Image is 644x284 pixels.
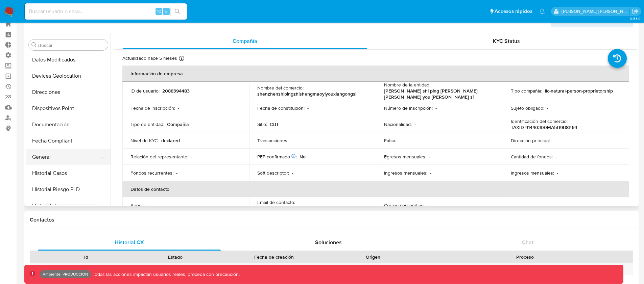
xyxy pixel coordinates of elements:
span: s [165,8,167,15]
a: Notificaciones [539,8,545,14]
input: Buscar [38,42,105,48]
p: Identificación del comercio : [511,118,568,124]
p: [PERSON_NAME] shi ping [PERSON_NAME] [PERSON_NAME] you [PERSON_NAME] si [384,88,492,100]
th: Información de empresa [122,66,629,82]
p: Transacciones : [257,137,288,144]
p: Actualizado hace 5 meses [122,55,177,61]
p: Sujeto obligado : [511,105,544,111]
button: Historial Riesgo PLD [26,181,111,198]
p: Fatca : [384,137,396,144]
p: Número de inscripción : [384,105,433,111]
th: Datos de contacto [122,181,629,197]
button: Fecha Compliant [26,133,111,149]
span: Historial CX [115,238,144,246]
p: Ingresos mensuales : [511,170,554,176]
p: declared [161,137,180,144]
span: Accesos rápidos [495,8,532,15]
p: No [300,154,306,160]
p: Tipo compañía : [511,88,542,94]
p: PEP confirmado : [257,154,297,160]
span: ⌥ [156,8,161,15]
span: Chat [522,238,533,246]
p: - [176,170,177,176]
p: Ambiente: PRODUCCIÓN [43,273,88,276]
p: [EMAIL_ADDRESS][DOMAIN_NAME] [257,205,335,211]
span: Compañía [233,37,257,45]
div: Origen [333,254,413,260]
button: search-icon [170,7,184,16]
p: shenzhenshipingzhishengmaoyiyouxiangongsi [257,91,356,97]
p: Egresos mensuales : [384,154,426,160]
p: - [430,170,431,176]
button: Dispositivos Point [26,100,111,117]
button: Historial de conversaciones [26,198,111,214]
p: - [399,137,400,144]
p: Sitio : [257,121,267,127]
p: - [555,154,557,160]
p: Fecha de constitución : [257,105,305,111]
button: Datos Modificados [26,52,111,68]
button: Documentación [26,117,111,133]
a: Salir [632,8,639,15]
p: Nivel de KYC : [130,137,159,144]
div: Proceso [422,254,628,260]
p: - [435,105,437,111]
p: - [191,154,192,160]
p: - [547,105,548,111]
button: Buscar [31,42,37,48]
button: General [26,149,105,165]
p: Dirección principal : [511,137,551,144]
p: Compañia [167,121,189,127]
p: Todas las acciones impactan usuarios reales, proceda con precaución. [91,271,240,278]
span: KYC Status [493,37,520,45]
p: Cantidad de fondos : [511,154,553,160]
p: Apodo : [130,202,145,208]
p: Fecha de inscripción : [130,105,175,111]
p: llc-natural-person-proprietorship [545,88,613,94]
button: Devices Geolocation [26,68,111,84]
p: - [178,105,179,111]
p: Tipo de entidad : [130,121,164,127]
span: Soluciones [315,238,342,246]
p: - [414,121,416,127]
p: TAXID 91440300MA5H9B8P69 [511,124,577,130]
p: - [429,154,430,160]
span: 3.153.0 [630,16,641,21]
p: 2088394483 [162,88,190,94]
p: - [148,202,149,208]
p: CBT [270,121,279,127]
div: Id [47,254,126,260]
p: Correo corporativo : [384,202,425,208]
p: - [427,202,429,208]
p: Fondos recurrentes : [130,170,173,176]
p: victor.david@mercadolibre.com.co [562,8,630,15]
p: Soft descriptor : [257,170,289,176]
button: Direcciones [26,84,111,100]
p: Nombre del comercio : [257,85,304,91]
div: Estado [136,254,215,260]
p: - [307,105,309,111]
div: Fecha de creación [224,254,324,260]
h1: Contactos [30,216,633,223]
p: - [292,170,293,176]
input: Buscar usuario o caso... [25,7,187,16]
p: Ingresos mensuales : [384,170,427,176]
p: Nombre de la entidad : [384,82,430,88]
p: Email de contacto : [257,199,295,205]
p: Relación del representante : [130,154,188,160]
p: - [291,137,292,144]
button: Historial Casos [26,165,111,181]
p: Nacionalidad : [384,121,412,127]
p: ID de usuario : [130,88,160,94]
p: - [557,170,558,176]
